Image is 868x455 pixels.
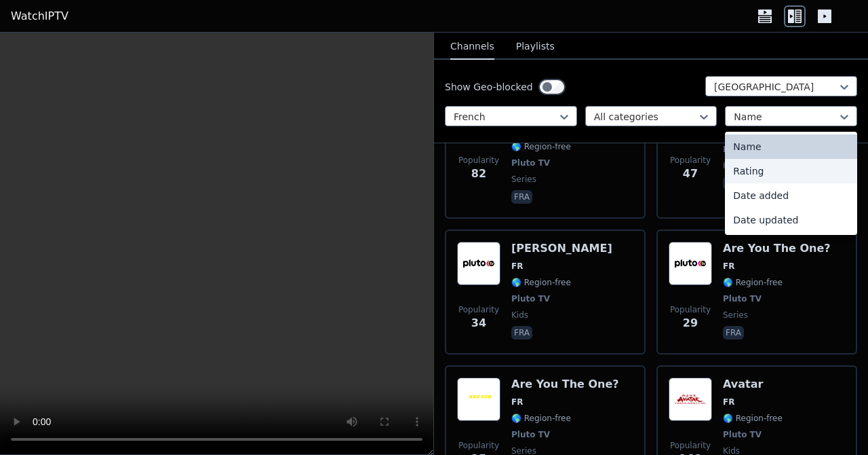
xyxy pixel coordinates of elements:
[458,440,499,451] span: Popularity
[458,155,499,166] span: Popularity
[670,440,711,451] span: Popularity
[511,326,532,340] p: fra
[511,158,550,168] span: Pluto TV
[723,326,744,340] p: fra
[723,277,783,288] span: 🌎 Region-free
[670,155,711,166] span: Popularity
[511,277,571,288] span: 🌎 Region-free
[511,293,550,304] span: Pluto TV
[725,159,857,183] div: Rating
[511,190,532,204] p: fra
[450,34,494,60] button: Channels
[511,378,619,391] h6: Are You The One?
[723,310,748,321] span: series
[725,134,857,159] div: Name
[723,160,740,171] span: kids
[471,166,486,182] span: 82
[471,315,486,331] span: 34
[457,378,500,421] img: Are You The One?
[723,261,734,272] span: FR
[511,429,550,440] span: Pluto TV
[11,8,68,24] a: WatchIPTV
[723,397,734,407] span: FR
[683,315,698,331] span: 29
[669,242,712,285] img: Are You The One?
[723,177,744,190] p: fra
[723,242,831,255] h6: Are You The One?
[723,429,762,440] span: Pluto TV
[511,242,612,255] h6: [PERSON_NAME]
[511,141,571,152] span: 🌎 Region-free
[725,208,857,232] div: Date updated
[458,304,499,315] span: Popularity
[511,397,523,407] span: FR
[723,413,783,424] span: 🌎 Region-free
[457,242,500,285] img: Angela Anaconda
[725,183,857,208] div: Date added
[669,378,712,421] img: Avatar
[511,310,528,321] span: kids
[723,293,762,304] span: Pluto TV
[516,34,555,60] button: Playlists
[670,304,711,315] span: Popularity
[723,144,762,155] span: Pluto TV
[511,174,536,185] span: series
[511,413,571,424] span: 🌎 Region-free
[511,261,523,272] span: FR
[445,80,533,94] label: Show Geo-blocked
[683,166,698,182] span: 47
[723,378,783,391] h6: Avatar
